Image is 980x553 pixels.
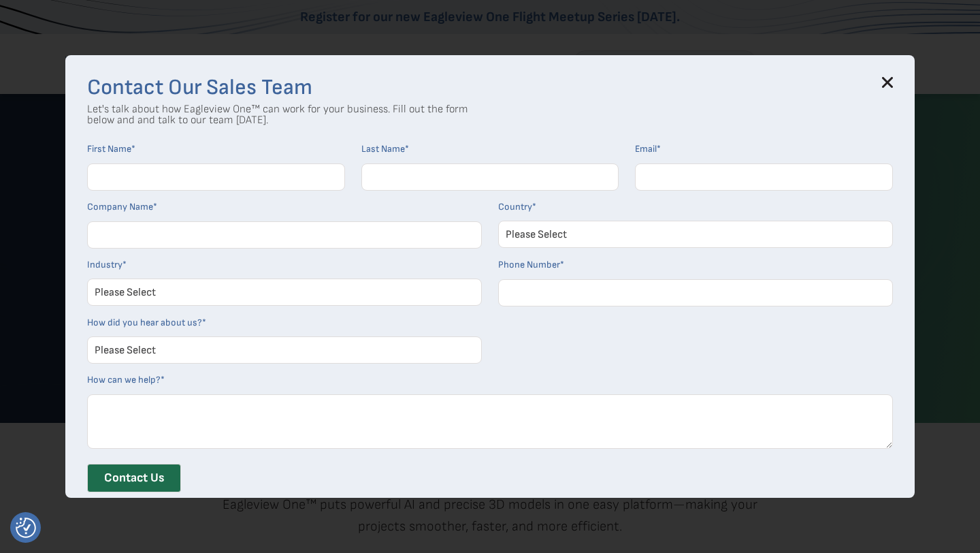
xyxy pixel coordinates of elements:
span: How did you hear about us? [87,317,202,328]
h3: Contact Our Sales Team [87,77,893,99]
span: How can we help? [87,374,161,385]
button: Consent Preferences [16,518,36,538]
span: Last Name [361,143,405,155]
span: Phone Number [498,259,560,270]
span: Industry [87,259,122,270]
input: Contact Us [87,464,181,492]
span: First Name [87,143,131,155]
span: Country [498,201,532,212]
img: Revisit consent button [16,518,36,538]
span: Email [635,143,657,155]
span: Company Name [87,201,153,212]
p: Let's talk about how Eagleview One™ can work for your business. Fill out the form below and and t... [87,104,468,126]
